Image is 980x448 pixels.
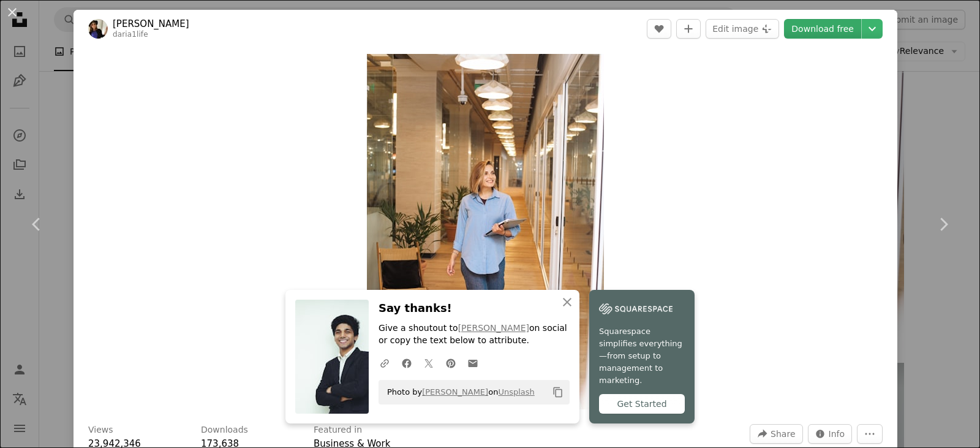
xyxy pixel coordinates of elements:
button: Share this image [750,424,802,444]
button: Like [647,19,671,39]
button: Zoom in on this image [367,54,604,409]
a: Download free [784,19,861,39]
img: file-1747939142011-51e5cc87e3c9 [599,300,673,318]
span: Squarespace simplifies everything—from setup to management to marketing. [599,325,685,387]
a: [PERSON_NAME] [113,18,189,30]
a: Share on Facebook [396,351,418,375]
a: [PERSON_NAME] [458,323,529,333]
img: Go to Daria Pimkina's profile [88,19,108,39]
a: Unsplash [498,387,534,397]
span: Photo by on [381,382,535,402]
button: Choose download size [862,19,883,39]
p: Give a shoutout to on social or copy the text below to attribute. [379,322,570,347]
button: More Actions [857,424,883,444]
h3: Say thanks! [379,300,570,317]
a: Share on Twitter [418,351,440,375]
span: Info [829,425,845,443]
a: Share over email [462,351,484,375]
h3: Views [88,424,113,436]
a: Share on Pinterest [440,351,462,375]
button: Edit image [706,19,779,39]
button: Add to Collection [676,19,701,39]
a: Squarespace simplifies everything—from setup to management to marketing.Get Started [589,290,695,423]
button: Copy to clipboard [548,382,568,403]
a: Next [907,165,980,283]
span: Share [771,425,795,443]
img: woman in blue dress shirt and blue denim jeans standing beside brown wooden chair [367,54,604,409]
h3: Featured in [314,424,362,436]
div: Get Started [599,394,685,414]
button: Stats about this image [808,424,853,444]
a: daria1life [113,30,148,39]
a: [PERSON_NAME] [422,387,488,397]
h3: Downloads [201,424,248,436]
